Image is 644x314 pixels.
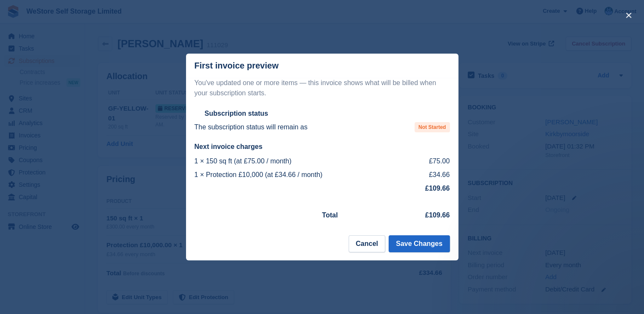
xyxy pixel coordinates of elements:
span: Not Started [415,122,450,132]
h2: Next invoice charges [195,143,450,151]
button: close [622,9,635,22]
button: Save Changes [389,235,449,252]
td: £75.00 [414,154,450,168]
strong: £109.66 [425,185,450,192]
td: 1 × 150 sq ft (at £75.00 / month) [195,154,414,168]
h2: Subscription status [205,109,268,118]
p: The subscription status will remain as [195,122,308,132]
p: You've updated one or more items — this invoice shows what will be billed when your subscription ... [195,78,450,98]
p: First invoice preview [195,61,279,71]
td: £34.66 [414,168,450,182]
strong: £109.66 [425,211,450,219]
button: Cancel [349,235,385,252]
strong: Total [322,211,338,219]
td: 1 × Protection £10,000 (at £34.66 / month) [195,168,414,182]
